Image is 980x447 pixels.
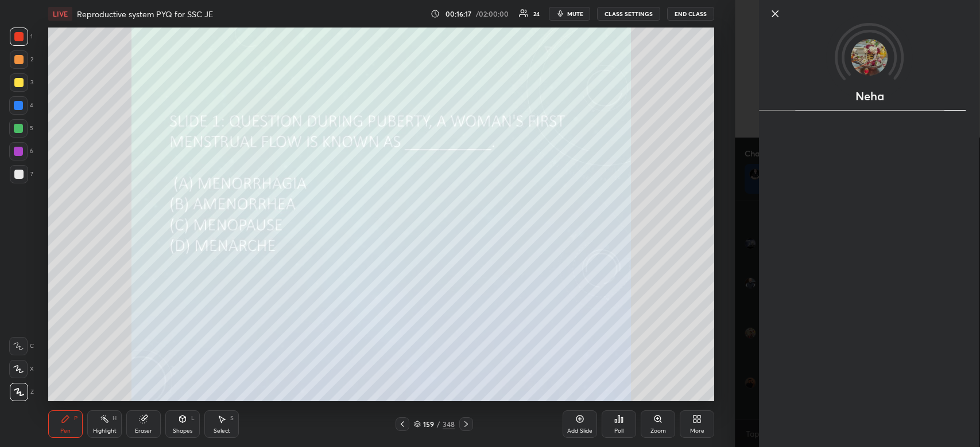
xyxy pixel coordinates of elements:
div: 7 [10,165,33,183]
div: Poll [614,428,623,434]
button: End Class [667,7,714,21]
div: Zoom [650,428,666,434]
div: More [690,428,704,434]
div: Highlight [93,428,117,434]
div: Eraser [135,428,152,434]
div: Add Slide [567,428,592,434]
div: S [230,415,234,421]
div: 6 [9,142,33,160]
button: mute [549,7,590,21]
img: ea0d8b3822c64106a03fa10b0b131313.jpg [851,39,888,76]
p: Neha [855,92,884,101]
div: L [191,415,195,421]
div: Shapes [173,428,192,434]
div: 1 [10,28,33,46]
div: 348 [443,419,455,429]
div: 2 [10,50,33,69]
button: CLASS SETTINGS [597,7,660,21]
div: 24 [533,11,540,17]
div: C [9,337,34,355]
div: H [113,415,117,421]
div: X [9,360,34,378]
div: 4 [9,96,33,115]
div: Select [214,428,230,434]
div: / [437,421,440,428]
div: P [74,415,78,421]
div: animation [759,101,979,113]
div: Z [10,383,34,401]
div: 5 [9,119,33,138]
div: Pen [60,428,71,434]
h4: Reproductive system PYQ for SSC JE [77,9,213,19]
span: mute [567,10,583,18]
div: 3 [10,73,33,92]
div: 159 [423,421,435,428]
div: LIVE [48,7,72,21]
